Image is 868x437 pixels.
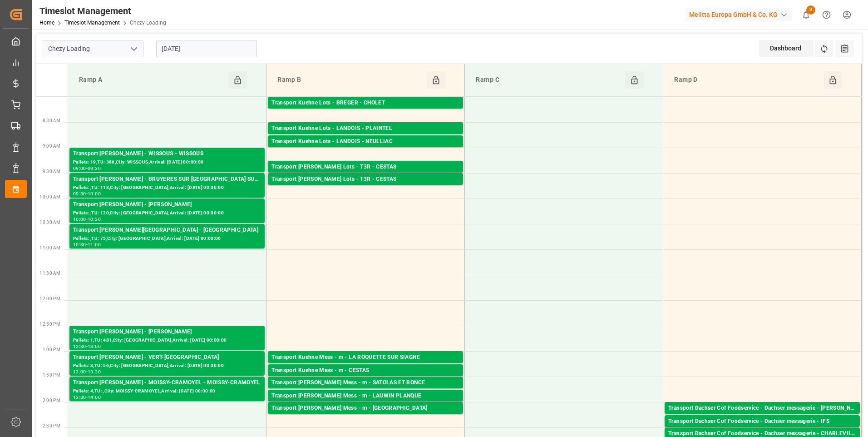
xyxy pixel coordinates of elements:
div: - [86,217,88,221]
div: Transport Dachser Cof Foodservice - Dachser messagerie - IFS [668,417,856,426]
div: 12:30 [73,344,86,348]
div: 13:30 [88,370,101,374]
div: Pallets: ,TU: 36,City: [GEOGRAPHIC_DATA],Arrival: [DATE] 00:00:00 [271,413,459,421]
div: Transport [PERSON_NAME] Mess - m - SATOLAS ET BONCE [271,378,459,387]
span: 12:00 PM [39,296,60,301]
span: 12:30 PM [39,322,60,327]
div: Transport Kuehne Lots - LANDOIS - PLAINTEL [271,124,459,133]
div: Transport [PERSON_NAME] - [PERSON_NAME] [73,328,261,337]
div: Transport [PERSON_NAME] - [PERSON_NAME] [73,200,261,209]
div: Transport [PERSON_NAME] - WISSOUS - WISSOUS [73,149,261,159]
div: 09:30 [73,192,86,196]
div: 09:30 [88,166,101,170]
div: - [86,370,88,374]
input: DD-MM-YYYY [156,40,257,57]
div: Dashboard [759,40,814,57]
div: Pallets: ,TU: 75,City: [GEOGRAPHIC_DATA],Arrival: [DATE] 00:00:00 [73,235,261,243]
div: Pallets: 1,TU: 477,City: [GEOGRAPHIC_DATA],Arrival: [DATE] 00:00:00 [271,172,459,179]
div: Pallets: 4,TU: ,City: MOISSY-CRAMOYEL,Arrival: [DATE] 00:00:00 [73,387,261,395]
div: Pallets: ,TU: 71,City: [PERSON_NAME],Arrival: [DATE] 00:00:00 [271,401,459,408]
span: 3 [806,5,815,15]
button: Melitta Europa GmbH & Co. KG [686,6,796,23]
button: show 3 new notifications [796,5,816,25]
div: 11:00 [88,243,101,247]
div: Pallets: 3,TU: 206,City: [GEOGRAPHIC_DATA],Arrival: [DATE] 00:00:00 [271,184,459,192]
div: Transport [PERSON_NAME][GEOGRAPHIC_DATA] - [GEOGRAPHIC_DATA] [73,226,261,235]
div: Transport Dachser Cof Foodservice - Dachser messagerie - [PERSON_NAME] Sur Seiche [668,404,856,413]
div: Pallets: ,TU: 49,City: CESTAS,Arrival: [DATE] 00:00:00 [271,375,459,383]
span: 10:30 AM [39,220,60,225]
span: 8:30 AM [43,118,60,123]
span: 1:00 PM [43,347,60,352]
div: - [86,344,88,348]
a: Timeslot Management [64,20,120,26]
div: Ramp A [75,71,228,89]
div: Transport [PERSON_NAME] Mess - m - [GEOGRAPHIC_DATA] [271,404,459,413]
span: 9:00 AM [43,144,60,149]
div: 13:00 [73,370,86,374]
div: Pallets: 1,TU: 48,City: Vern Sur Seiche,Arrival: [DATE] 00:00:00 [668,413,856,421]
div: Melitta Europa GmbH & Co. KG [686,8,792,21]
span: 2:00 PM [43,398,60,403]
div: Pallets: 1,TU: 481,City: [GEOGRAPHIC_DATA],Arrival: [DATE] 00:00:00 [73,337,261,344]
div: Pallets: ,TU: 22,City: [GEOGRAPHIC_DATA],Arrival: [DATE] 00:00:00 [271,362,459,370]
div: Timeslot Management [39,4,166,18]
div: 09:00 [73,166,86,170]
span: 11:30 AM [39,271,60,276]
div: Transport [PERSON_NAME] Lots - T3R - CESTAS [271,163,459,172]
div: Pallets: ,TU: 34,City: CHOLET,Arrival: [DATE] 00:00:00 [271,108,459,115]
div: 10:30 [88,217,101,221]
div: Ramp D [671,71,824,89]
span: 2:30 PM [43,423,60,428]
div: Pallets: 3,TU: 56,City: [GEOGRAPHIC_DATA],Arrival: [DATE] 00:00:00 [73,362,261,370]
div: Transport Kuehne Lots - BREGER - CHOLET [271,99,459,108]
div: Pallets: ,TU: 118,City: [GEOGRAPHIC_DATA],Arrival: [DATE] 00:00:00 [73,184,261,192]
div: Transport [PERSON_NAME] Lots - T3R - CESTAS [271,175,459,184]
a: Home [39,20,54,26]
div: - [86,395,88,399]
div: Pallets: ,TU: 120,City: [GEOGRAPHIC_DATA],Arrival: [DATE] 00:00:00 [73,209,261,217]
div: 13:30 [73,395,86,399]
div: - [86,243,88,247]
div: 13:00 [88,344,101,348]
div: 14:00 [88,395,101,399]
div: Transport [PERSON_NAME] Mess - m - LAUWIN PLANQUE [271,392,459,401]
div: Pallets: 19,TU: 386,City: WISSOUS,Arrival: [DATE] 00:00:00 [73,159,261,166]
div: Ramp C [472,71,625,89]
div: Transport Kuehne Lots - LANDOIS - NEULLIAC [271,137,459,146]
div: - [86,166,88,170]
span: 9:30 AM [43,169,60,174]
div: 10:00 [88,192,101,196]
input: Type to search/select [43,40,143,57]
div: Pallets: 2,TU: 556,City: [GEOGRAPHIC_DATA],Arrival: [DATE] 00:00:00 [271,133,459,141]
span: 10:00 AM [39,194,60,199]
div: Pallets: 1,TU: 40,City: IFS,Arrival: [DATE] 00:00:00 [668,426,856,434]
div: Transport Kuehne Mess - m - CESTAS [271,366,459,375]
span: 1:30 PM [43,372,60,377]
div: 10:00 [73,217,86,221]
span: 11:00 AM [39,245,60,250]
div: Transport Kuehne Mess - m - LA ROQUETTE SUR SIAGNE [271,353,459,362]
button: open menu [127,42,140,56]
div: Pallets: 2,TU: 112,City: NEULLIAC,Arrival: [DATE] 00:00:00 [271,146,459,154]
div: Transport [PERSON_NAME] - MOISSY-CRAMOYEL - MOISSY-CRAMOYEL [73,378,261,387]
div: - [86,192,88,196]
div: 10:30 [73,243,86,247]
div: Transport [PERSON_NAME] - BRUYERES SUR [GEOGRAPHIC_DATA] SUR [GEOGRAPHIC_DATA] [73,175,261,184]
button: Help Center [816,5,837,25]
div: Transport [PERSON_NAME] - VERT-[GEOGRAPHIC_DATA] [73,353,261,362]
div: Pallets: ,TU: 4,City: SATOLAS ET BONCE,Arrival: [DATE] 00:00:00 [271,387,459,395]
div: Ramp B [274,71,427,89]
